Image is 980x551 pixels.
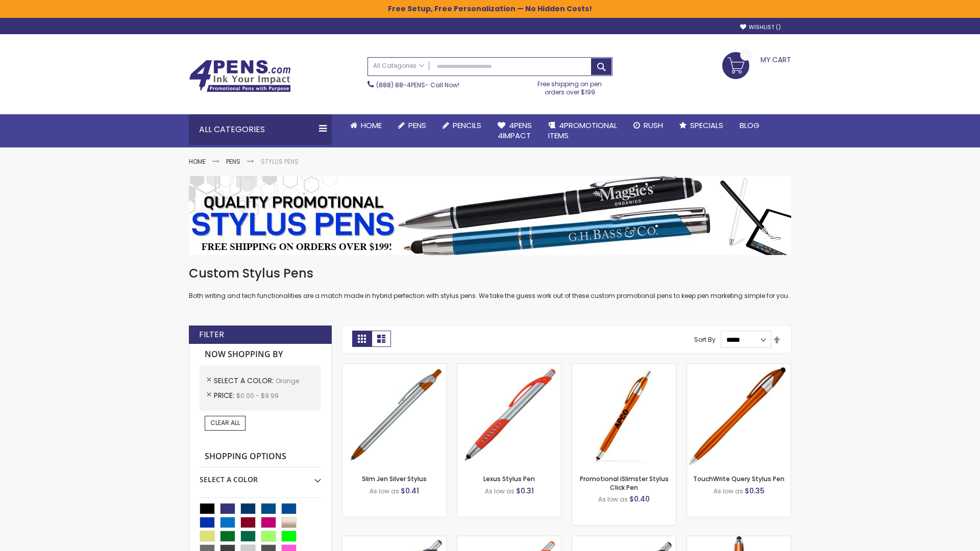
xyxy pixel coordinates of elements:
[457,363,561,372] a: Lexus Stylus Pen-Orange
[361,120,382,131] span: Home
[199,329,224,340] strong: Filter
[629,494,650,504] span: $0.40
[516,486,534,496] span: $0.31
[370,487,399,495] span: As low as
[457,536,561,544] a: Boston Silver Stylus Pen-Orange
[408,120,426,131] span: Pens
[342,363,446,372] a: Slim Jen Silver Stylus-Orange
[498,120,532,141] span: 4Pens 4impact
[376,81,459,89] span: - Call Now!
[693,474,785,483] a: TouchWrite Query Stylus Pen
[527,76,613,96] div: Free shipping on pen orders over $199
[714,487,743,495] span: As low as
[362,474,427,483] a: Slim Jen Silver Stylus
[457,364,561,467] img: Lexus Stylus Pen-Orange
[671,114,731,137] a: Specials
[489,114,540,147] a: 4Pens4impact
[352,331,372,347] strong: Grid
[572,536,676,544] a: Lexus Metallic Stylus Pen-Orange
[276,377,299,385] span: Orange
[189,265,791,300] div: Both writing and tech functionalities are a match made in hybrid perfection with stylus pens. We ...
[483,474,535,483] a: Lexus Stylus Pen
[373,62,424,70] span: All Categories
[598,495,628,504] span: As low as
[687,364,791,467] img: TouchWrite Query Stylus Pen-Orange
[236,391,279,400] span: $0.00 - $9.99
[342,364,446,467] img: Slim Jen Silver Stylus-Orange
[210,418,240,427] span: Clear All
[200,344,321,365] strong: Now Shopping by
[572,363,676,372] a: Promotional iSlimster Stylus Click Pen-Orange
[342,536,446,544] a: Boston Stylus Pen-Orange
[200,446,321,468] strong: Shopping Options
[690,120,723,131] span: Specials
[401,486,419,496] span: $0.41
[740,23,781,31] a: Wishlist
[261,157,299,166] strong: Stylus Pens
[214,375,276,386] span: Select A Color
[485,487,514,495] span: As low as
[687,363,791,372] a: TouchWrite Query Stylus Pen-Orange
[189,157,206,166] a: Home
[644,120,663,131] span: Rush
[189,265,791,282] h1: Custom Stylus Pens
[189,60,291,92] img: 4Pens Custom Pens and Promotional Products
[548,120,617,141] span: 4PROMOTIONAL ITEMS
[189,176,791,255] img: Stylus Pens
[625,114,671,137] a: Rush
[453,120,481,131] span: Pencils
[214,390,236,400] span: Price
[434,114,489,137] a: Pencils
[376,81,425,89] a: (888) 88-4PENS
[731,114,768,137] a: Blog
[687,536,791,544] a: TouchWrite Command Stylus Pen-Orange
[580,474,669,491] a: Promotional iSlimster Stylus Click Pen
[189,114,332,145] div: All Categories
[205,416,246,430] a: Clear All
[200,467,321,485] div: Select A Color
[390,114,434,137] a: Pens
[694,335,716,344] label: Sort By
[572,364,676,467] img: Promotional iSlimster Stylus Click Pen-Orange
[368,58,429,74] a: All Categories
[745,486,765,496] span: $0.35
[226,157,240,166] a: Pens
[540,114,625,147] a: 4PROMOTIONALITEMS
[342,114,390,137] a: Home
[740,120,759,131] span: Blog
